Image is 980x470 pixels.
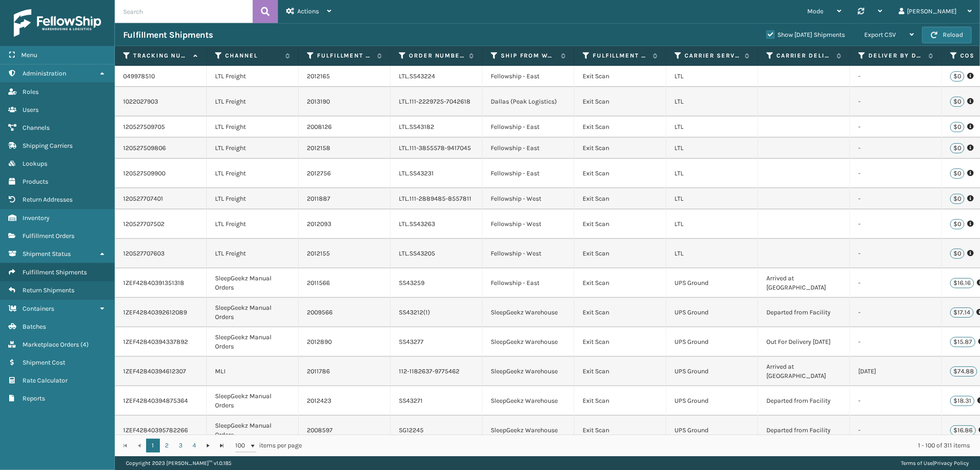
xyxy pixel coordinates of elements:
[23,377,68,384] span: Rate Calculator
[482,239,574,268] td: Fellowship - West
[666,116,758,138] td: LTL
[115,209,207,239] td: 120527707502
[574,209,666,239] td: Exit Scan
[115,138,207,159] td: 120527509806
[23,250,71,258] span: Shipment Status
[207,66,299,87] td: LTL Freight
[482,268,574,298] td: Fellowship - East
[922,27,972,43] button: Reload
[850,138,942,159] td: -
[482,159,574,188] td: Fellowship - East
[482,327,574,357] td: SleepGeekz Warehouse
[207,188,299,209] td: LTL Freight
[23,106,39,114] span: Users
[399,72,435,80] a: LTL.SS43224
[23,142,73,150] span: Shipping Carriers
[399,144,471,152] a: LTL.111-3855578-9417045
[666,209,758,239] td: LTL
[850,357,942,386] td: [DATE]
[399,250,435,257] a: LTL.SS43205
[207,209,299,239] td: LTL Freight
[23,323,46,331] span: Batches
[23,268,87,276] span: Fulfillment Shipments
[666,138,758,159] td: LTL
[666,268,758,298] td: UPS Ground
[174,439,187,453] a: 3
[666,416,758,445] td: UPS Ground
[23,305,54,313] span: Containers
[850,87,942,116] td: -
[950,366,977,377] p: $74.88
[399,279,425,287] a: SS43259
[23,214,50,222] span: Inventory
[850,159,942,188] td: -
[666,66,758,87] td: LTL
[207,268,299,298] td: SleepGeekz Manual Orders
[207,116,299,138] td: LTL Freight
[218,442,226,449] span: Go to the last page
[126,456,232,470] p: Copyright 2023 [PERSON_NAME]™ v 1.0.185
[399,397,423,405] a: SS43271
[115,386,207,416] td: 1ZEF42840394875364
[207,159,299,188] td: LTL Freight
[23,286,74,294] span: Return Shipments
[207,327,299,357] td: SleepGeekz Manual Orders
[501,52,556,60] label: Ship from warehouse
[307,169,331,178] a: 2012756
[123,29,213,41] h3: Fulfillment Shipments
[758,416,850,445] td: Departed from Facility
[307,144,330,153] a: 2012158
[23,232,74,240] span: Fulfillment Orders
[666,159,758,188] td: LTL
[307,396,331,406] a: 2012423
[235,439,302,453] span: items per page
[187,439,201,453] a: 4
[201,439,215,453] a: Go to the next page
[307,367,330,376] a: 2011786
[399,169,434,177] a: LTL.SS43231
[850,268,942,298] td: -
[307,308,333,317] a: 2009566
[307,426,333,435] a: 2008597
[950,396,974,406] p: $18.31
[574,298,666,327] td: Exit Scan
[482,87,574,116] td: Dallas (Peak Logistics)
[115,327,207,357] td: 1ZEF42840394337892
[317,52,373,60] label: Fulfillment Order Id
[207,138,299,159] td: LTL Freight
[307,220,331,229] a: 2012093
[307,249,330,258] a: 2012155
[776,52,832,60] label: Carrier Delivery Status
[482,66,574,87] td: Fellowship - East
[409,52,465,60] label: Order Number
[399,308,430,316] a: SS43212(1)
[160,439,174,453] a: 2
[574,357,666,386] td: Exit Scan
[950,278,974,288] p: $16.16
[482,298,574,327] td: SleepGeekz Warehouse
[399,426,424,434] a: SG12245
[115,66,207,87] td: 049978510
[850,327,942,357] td: -
[574,87,666,116] td: Exit Scan
[758,268,850,298] td: Arrived at [GEOGRAPHIC_DATA]
[21,51,37,59] span: Menu
[235,441,249,450] span: 100
[850,116,942,138] td: -
[23,341,79,348] span: Marketplace Orders
[950,122,964,132] p: $0
[666,188,758,209] td: LTL
[23,70,66,77] span: Administration
[758,298,850,327] td: Departed from Facility
[115,87,207,116] td: 1022027903
[574,188,666,209] td: Exit Scan
[666,386,758,416] td: UPS Ground
[666,327,758,357] td: UPS Ground
[685,52,740,60] label: Carrier Service
[758,327,850,357] td: Out For Delivery [DATE]
[950,308,974,318] p: $17.14
[115,268,207,298] td: 1ZEF42840391351318
[297,7,319,15] span: Actions
[950,143,964,153] p: $0
[207,357,299,386] td: MLI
